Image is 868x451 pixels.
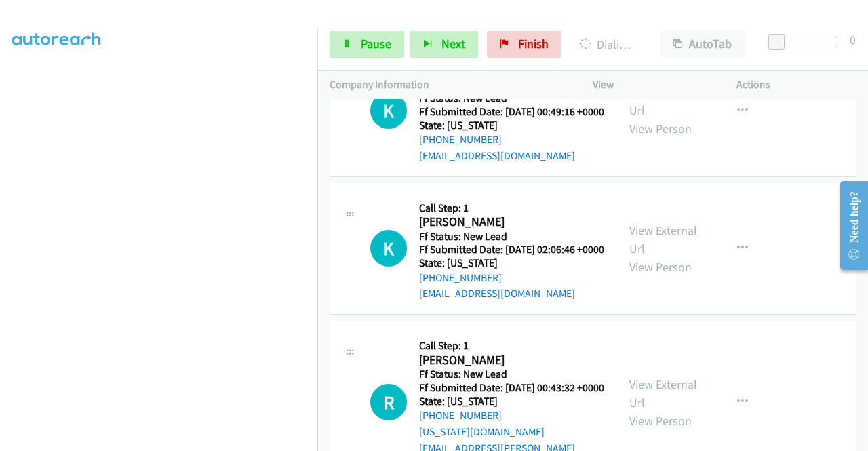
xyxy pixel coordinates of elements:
h5: Ff Submitted Date: [DATE] 00:49:16 +0000 [419,105,604,119]
a: View External Url [629,376,697,410]
p: Actions [736,77,856,93]
a: [PHONE_NUMBER] [419,271,502,284]
div: The call is yet to be attempted [370,92,407,129]
h5: Call Step: 1 [419,201,604,215]
h5: Ff Submitted Date: [DATE] 00:43:32 +0000 [419,381,605,395]
div: The call is yet to be attempted [370,384,407,420]
div: Delay between calls (in seconds) [775,37,837,47]
div: 0 [850,31,856,49]
iframe: Resource Center [829,172,868,279]
p: Company Information [330,77,568,93]
h2: [PERSON_NAME] [419,353,605,368]
button: Next [410,31,478,58]
span: Next [441,36,465,52]
p: Dialing [PERSON_NAME] [580,35,636,54]
a: Pause [330,31,404,58]
h5: State: [US_STATE] [419,119,604,132]
h1: K [370,92,407,129]
a: View External Url [629,222,697,256]
a: [PHONE_NUMBER] [419,133,502,146]
h1: K [370,230,407,267]
a: View Person [629,413,692,429]
a: View Person [629,121,692,136]
h5: Ff Status: New Lead [419,92,604,105]
h5: State: [US_STATE] [419,256,604,270]
a: [PHONE_NUMBER] [419,409,502,422]
h5: Ff Status: New Lead [419,230,604,243]
p: View [593,77,712,93]
span: Pause [361,36,391,52]
h2: [PERSON_NAME] [419,214,604,230]
h5: Ff Status: New Lead [419,368,605,381]
a: View Person [629,259,692,275]
h1: R [370,384,407,420]
h5: Call Step: 1 [419,339,605,353]
a: Finish [487,31,561,58]
a: [EMAIL_ADDRESS][DOMAIN_NAME] [419,149,575,162]
div: The call is yet to be attempted [370,230,407,267]
a: [EMAIL_ADDRESS][DOMAIN_NAME] [419,287,575,300]
h5: Ff Submitted Date: [DATE] 02:06:46 +0000 [419,243,604,256]
button: AutoTab [660,31,745,58]
span: Finish [518,36,549,52]
h5: State: [US_STATE] [419,395,605,408]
